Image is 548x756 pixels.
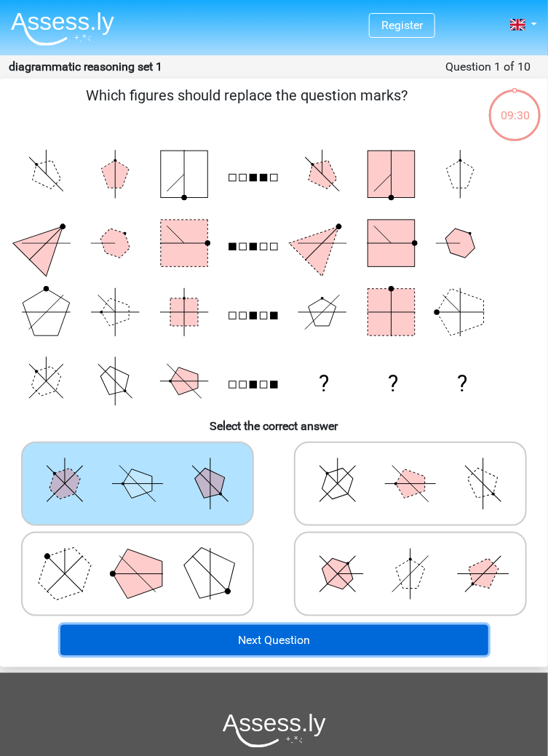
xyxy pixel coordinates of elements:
[388,371,398,397] text: ?
[488,88,542,124] div: 09:30
[11,12,114,46] img: Assessly
[445,58,531,76] div: Question 1 of 10
[6,416,542,433] h6: Select the correct answer
[6,84,488,128] p: Which figures should replace the question marks?
[223,714,326,748] img: Assessly logo
[60,625,488,656] button: Next Question
[381,18,423,32] a: Register
[9,60,162,73] strong: diagrammatic reasoning set 1
[457,371,467,397] text: ?
[319,371,329,397] text: ?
